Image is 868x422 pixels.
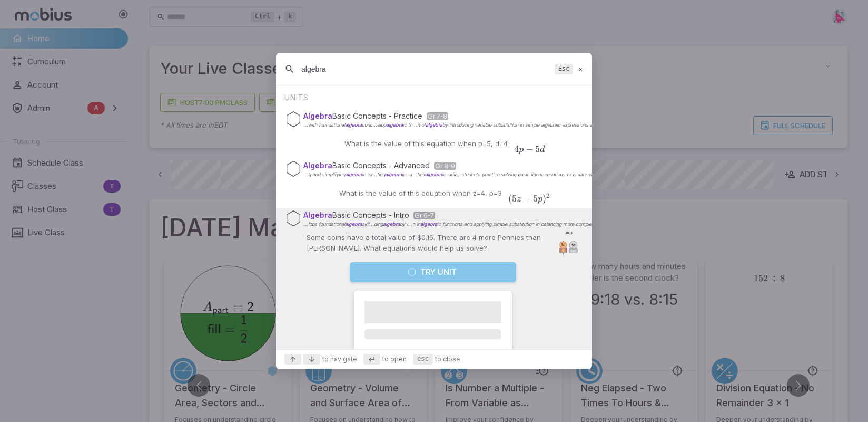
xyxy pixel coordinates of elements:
span: ic ex...heir [402,171,442,177]
kbd: Esc [555,64,573,74]
kbd: esc [413,354,433,365]
span: algebra [345,122,362,128]
text: $0.16 [566,231,573,234]
span: algebra [345,221,362,227]
span: algebra [425,171,442,177]
span: Gr 6-7 [413,212,435,219]
span: ...lops foundational [303,221,362,227]
span: algebra [386,122,403,128]
span: algebra [383,221,400,227]
div: UNITS [276,86,592,107]
p: What is the value of this equation when p=5, d=4 [344,139,508,149]
span: ...with foundational [303,122,362,128]
span: z [517,195,521,204]
span: algebra [420,221,437,227]
span: 4 [514,143,519,155]
span: ...g and simplifying [303,171,362,177]
span: Algebra [303,111,332,120]
span: ) [542,193,546,204]
span: Gr 7-8 [427,112,448,120]
text: 5c [571,243,576,247]
span: ic ex...ting [362,171,402,177]
span: 5 [533,193,538,204]
span: ic th...n of [403,122,442,128]
p: What is the value of this equation when z=4, p=3 [339,188,502,199]
span: 2 [546,192,549,199]
span: Algebra [303,210,332,219]
span: d [540,145,545,154]
span: conc...elop [362,122,403,128]
span: to navigate [322,354,357,364]
span: algebra [345,171,362,177]
p: Some coins have a total value of $0.16. There are 4 more Pennies than [PERSON_NAME]. What equatio... [307,233,550,254]
div: Suggestions [276,86,592,349]
text: 1c [561,243,565,246]
span: algebra [385,171,402,177]
span: 5 [512,193,517,204]
button: Try Unit [350,262,516,282]
span: to open [382,354,407,364]
span: algebra [426,122,442,128]
text: ? [563,253,564,256]
span: − [526,143,533,155]
span: to close [435,354,460,364]
span: by i...n in [400,221,437,227]
span: Gr 8-9 [434,162,456,170]
span: 5 [535,143,540,155]
span: p [519,145,524,154]
span: Algebra [303,161,332,170]
span: − [524,193,531,204]
span: ( [508,193,512,204]
span: skil...ding [362,221,400,227]
span: p [538,195,542,204]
